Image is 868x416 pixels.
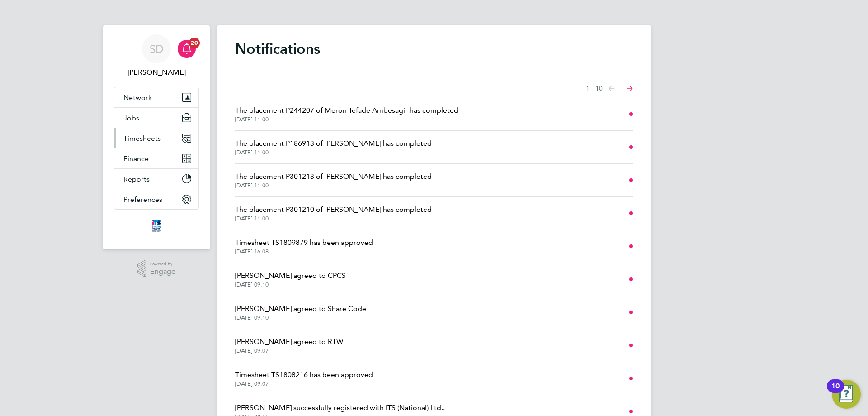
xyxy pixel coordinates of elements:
[189,38,200,48] span: 20
[235,138,432,156] a: The placement P186913 of [PERSON_NAME] has completed[DATE] 11:00
[235,171,432,182] span: The placement P301213 of [PERSON_NAME] has completed
[235,281,346,288] span: [DATE] 09:10
[235,116,458,123] span: [DATE] 11:00
[235,402,445,413] span: [PERSON_NAME] successfully registered with ITS (National) Ltd..
[235,369,373,387] a: Timesheet TS1808216 has been approved[DATE] 09:07
[114,34,199,78] a: SD[PERSON_NAME]
[832,380,861,409] button: Open Resource Center, 10 new notifications
[235,237,373,248] span: Timesheet TS1809879 has been approved
[123,195,162,204] span: Preferences
[235,204,432,215] span: The placement P301210 of [PERSON_NAME] has completed
[123,154,149,163] span: Finance
[114,128,198,148] button: Timesheets
[235,215,432,222] span: [DATE] 11:00
[114,108,198,128] button: Jobs
[123,114,139,122] span: Jobs
[137,260,176,277] a: Powered byEngage
[235,237,373,255] a: Timesheet TS1809879 has been approved[DATE] 16:08
[150,268,175,276] span: Engage
[235,105,458,116] span: The placement P244207 of Meron Tefade Ambesagir has completed
[235,303,366,321] a: [PERSON_NAME] agreed to Share Code[DATE] 09:10
[235,380,373,387] span: [DATE] 09:07
[235,182,432,189] span: [DATE] 11:00
[123,134,161,143] span: Timesheets
[235,303,366,314] span: [PERSON_NAME] agreed to Share Code
[150,219,163,233] img: itsconstruction-logo-retina.png
[178,34,196,63] a: 20
[235,270,346,281] span: [PERSON_NAME] agreed to CPCS
[235,314,366,321] span: [DATE] 09:10
[103,25,210,249] nav: Main navigation
[114,67,199,78] span: Stuart Douglas
[114,87,198,107] button: Network
[235,347,343,354] span: [DATE] 09:07
[586,80,633,98] nav: Select page of notifications list
[235,336,343,347] span: [PERSON_NAME] agreed to RTW
[235,369,373,380] span: Timesheet TS1808216 has been approved
[114,219,199,233] a: Go to home page
[114,169,198,189] button: Reports
[235,248,373,255] span: [DATE] 16:08
[114,148,198,168] button: Finance
[235,171,432,189] a: The placement P301213 of [PERSON_NAME] has completed[DATE] 11:00
[114,189,198,209] button: Preferences
[235,149,432,156] span: [DATE] 11:00
[235,270,346,288] a: [PERSON_NAME] agreed to CPCS[DATE] 09:10
[150,43,164,55] span: SD
[235,336,343,354] a: [PERSON_NAME] agreed to RTW[DATE] 09:07
[235,40,633,58] h1: Notifications
[831,386,840,398] div: 10
[235,138,432,149] span: The placement P186913 of [PERSON_NAME] has completed
[235,204,432,222] a: The placement P301210 of [PERSON_NAME] has completed[DATE] 11:00
[123,93,152,102] span: Network
[235,105,458,123] a: The placement P244207 of Meron Tefade Ambesagir has completed[DATE] 11:00
[586,84,603,93] span: 1 - 10
[123,175,150,183] span: Reports
[150,260,175,268] span: Powered by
